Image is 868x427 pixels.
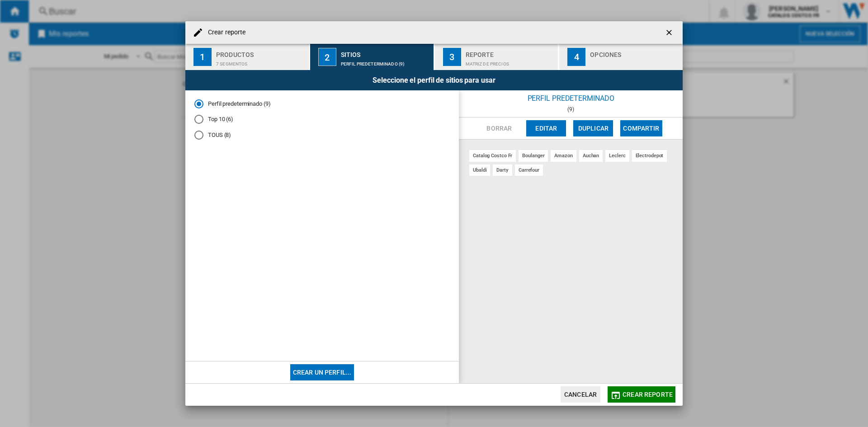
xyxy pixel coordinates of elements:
[466,57,555,66] div: Matriz de precios
[493,164,512,176] div: darty
[632,150,667,161] div: electrodepot
[203,28,245,37] h4: Crear reporte
[469,164,490,176] div: ubaldi
[605,150,629,161] div: leclerc
[479,120,519,136] button: Borrar
[194,99,450,108] md-radio-button: Perfil predeterminado (9)
[290,364,354,380] button: Crear un perfil...
[216,47,305,57] div: Productos
[661,23,679,42] button: getI18NText('BUTTONS.CLOSE_DIALOG')
[561,386,600,403] button: Cancelar
[519,150,548,161] div: boulanger
[620,120,662,136] button: Compartir
[559,44,683,70] button: 4 Opciones
[623,391,673,398] span: Crear reporte
[216,57,305,66] div: 7 segmentos
[665,28,675,39] ng-md-icon: getI18NText('BUTTONS.CLOSE_DIALOG')
[193,48,212,66] div: 1
[185,70,683,90] div: Seleccione el perfil de sitios para usar
[459,90,683,106] div: Perfil predeterminado
[194,115,450,124] md-radio-button: Top 10 (6)
[515,164,543,176] div: carrefour
[551,150,576,161] div: amazon
[435,44,559,70] button: 3 Reporte Matriz de precios
[310,44,434,70] button: 2 Sitios Perfil predeterminado (9)
[341,47,430,57] div: Sitios
[567,48,585,66] div: 4
[443,48,461,66] div: 3
[579,150,603,161] div: auchan
[185,44,310,70] button: 1 Productos 7 segmentos
[573,120,613,136] button: Duplicar
[318,48,336,66] div: 2
[341,57,430,66] div: Perfil predeterminado (9)
[469,150,516,161] div: catalog costco fr
[590,47,679,57] div: Opciones
[459,106,683,113] div: (9)
[194,131,450,140] md-radio-button: TOUS (8)
[466,47,555,57] div: Reporte
[608,386,675,403] button: Crear reporte
[526,120,566,136] button: Editar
